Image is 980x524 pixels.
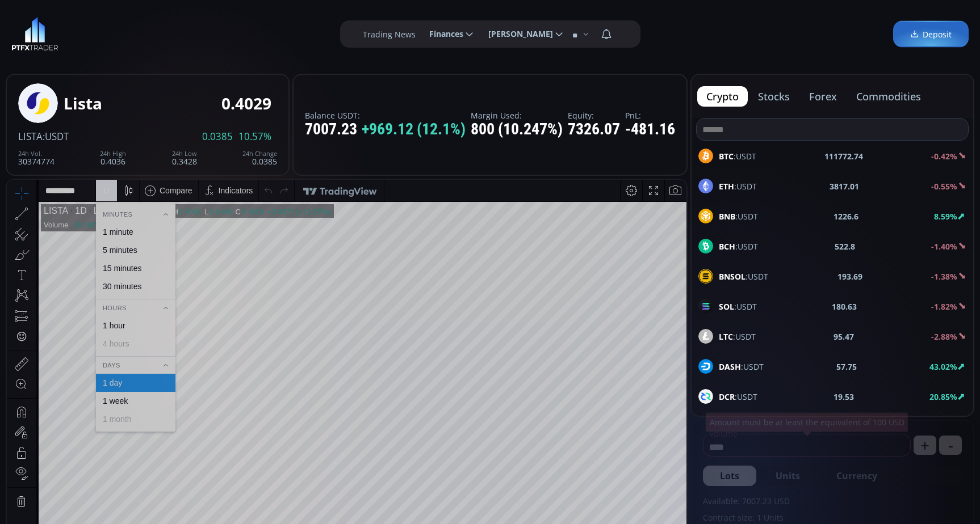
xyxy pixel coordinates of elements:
[89,122,169,134] div: Hours
[837,271,862,282] b: 193.69
[18,130,43,143] span: LISTA
[80,26,106,36] div: Lista
[929,361,957,372] b: 43.02%
[639,497,650,506] div: log
[910,28,952,40] span: Deposit
[57,497,66,506] div: 1y
[929,391,957,402] b: 20.85%
[202,132,233,142] span: 0.0385
[61,26,79,36] div: 1D
[89,179,169,192] div: Days
[18,150,55,166] div: 30374774
[625,111,675,120] label: PnL:
[836,361,857,373] b: 57.75
[242,150,277,157] div: 24h Change
[824,150,863,162] b: 111772.74
[834,391,854,403] b: 19.53
[166,28,171,36] div: H
[719,391,735,402] b: DCR
[835,240,855,252] b: 522.8
[363,28,416,40] label: Trading News
[234,28,257,36] div: 0.4029
[931,271,957,282] b: -1.38%
[893,21,969,48] a: Deposit
[719,150,756,162] span: :USDT
[719,331,733,342] b: LTC
[96,141,119,150] div: 1 hour
[112,497,121,506] div: 5d
[153,6,186,15] div: Compare
[96,235,125,244] div: 1 month
[471,121,563,138] div: 800 (10.247%)
[261,28,324,36] div: +0.0472 (+13.27%)
[847,86,930,107] button: commodities
[41,497,49,506] div: 5y
[719,240,758,252] span: :USDT
[97,6,102,15] div: D
[66,41,95,49] div: 18.492M
[719,331,756,343] span: :USDT
[96,66,131,75] div: 5 minutes
[625,121,675,138] div: -481.16
[305,111,466,120] label: Balance USDT:
[96,198,115,208] div: 1 day
[64,95,102,112] div: Lista
[96,102,135,111] div: 30 minutes
[719,391,757,403] span: :USDT
[203,28,225,36] div: 0.3446
[172,28,195,36] div: 0.4036
[719,271,746,282] b: BNSOL
[931,151,957,162] b: -0.42%
[546,491,609,513] button: 11:58:05 (UTC)
[749,86,799,107] button: stocks
[96,84,135,93] div: 15 minutes
[568,111,620,120] label: Equity:
[229,28,234,36] div: C
[931,241,957,252] b: -1.40%
[305,121,466,138] div: 7007.23
[238,132,271,142] span: 10.57%
[26,464,31,480] div: Hide Drawings Toolbar
[934,211,957,222] b: 8.59%
[834,331,854,343] b: 95.47
[152,491,170,513] div: Go to
[719,151,734,162] b: BTC
[568,121,620,138] div: 7326.07
[719,301,734,312] b: SOL
[931,331,957,342] b: -2.88%
[198,28,203,36] div: L
[635,491,654,513] div: Toggle Log Scale
[832,301,857,312] b: 180.63
[719,241,735,252] b: BCH
[96,48,127,57] div: 1 minute
[931,181,957,192] b: -0.55%
[221,95,271,112] div: 0.4029
[480,23,553,45] span: [PERSON_NAME]
[37,26,61,36] div: LISTA
[242,150,277,166] div: 0.0385
[830,180,859,192] b: 3817.01
[719,210,758,222] span: :USDT
[362,121,466,138] span: +969.12 (12.1%)
[93,497,103,506] div: 1m
[172,150,197,157] div: 24h Low
[421,23,463,45] span: Finances
[719,181,734,192] b: ETH
[719,211,735,222] b: BNB
[719,180,757,192] span: :USDT
[471,111,563,120] label: Margin Used:
[11,17,58,51] img: LOGO
[37,41,61,49] div: Volume
[654,491,677,513] div: Toggle Auto Scale
[10,151,19,162] div: 
[212,6,246,15] div: Indicators
[834,210,858,222] b: 1226.6
[719,301,757,312] span: :USDT
[96,159,123,168] div: 4 hours
[550,497,605,506] span: 11:58:05 (UTC)
[100,150,126,157] div: 24h High
[100,150,126,166] div: 0.4036
[931,301,957,312] b: -1.82%
[658,497,673,506] div: auto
